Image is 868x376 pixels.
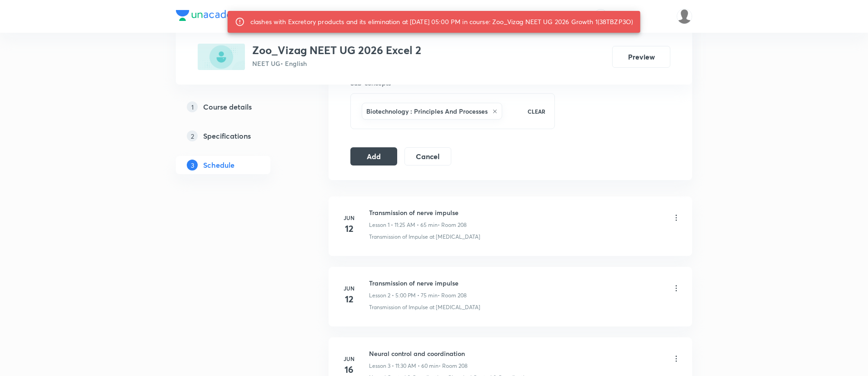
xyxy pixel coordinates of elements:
h6: Jun [340,355,358,363]
h3: Zoo_Vizag NEET UG 2026 Excel 2 [252,44,421,57]
p: Lesson 3 • 11:30 AM • 60 min [369,362,439,370]
h5: Schedule [203,160,234,170]
div: clashes with Excretory products and its elimination at [DATE] 05:00 PM in course: Zoo_Vizag NEET ... [250,14,633,30]
h6: Jun [340,214,358,222]
a: Company Logo [176,10,249,23]
h5: Specifications [203,130,251,141]
p: 3 [187,160,198,170]
a: 1Course details [176,98,299,116]
p: 2 [187,130,198,141]
button: Preview [612,46,670,68]
img: karthik [677,9,692,24]
h6: Jun [340,284,358,292]
h5: Course details [203,101,252,112]
a: 2Specifications [176,127,299,145]
h4: 12 [340,292,358,306]
img: C760486F-F1F4-440B-9F75-EDCF22F66CE4_plus.png [198,44,245,70]
button: Cancel [404,147,451,165]
p: 1 [187,101,198,112]
button: Add [350,147,397,165]
p: Transmission of Impulse at [MEDICAL_DATA] [369,303,480,311]
h6: Neural control and coordination [369,349,468,358]
h6: Biotechnology : Principles And Processes [366,106,488,116]
p: Lesson 1 • 11:25 AM • 65 min [369,221,438,229]
p: CLEAR [528,107,545,115]
p: • Room 208 [438,291,467,300]
p: • Room 208 [439,362,468,370]
p: Transmission of Impulse at [MEDICAL_DATA] [369,233,480,241]
button: avatar [594,9,608,24]
p: NEET UG • English [252,59,421,68]
img: Company Logo [176,10,249,21]
h6: Transmission of nerve impulse [369,278,467,288]
p: • Room 208 [438,221,467,229]
h6: Transmission of nerve impulse [369,208,467,217]
p: Lesson 2 • 5:00 PM • 75 min [369,291,438,300]
h4: 12 [340,222,358,236]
